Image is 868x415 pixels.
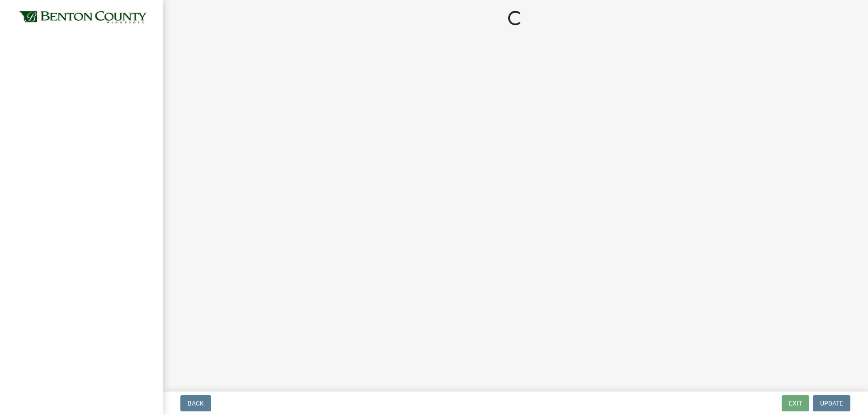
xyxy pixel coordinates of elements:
[18,9,148,26] img: Benton County, Minnesota
[180,395,211,411] button: Back
[188,400,204,407] span: Back
[782,395,809,411] button: Exit
[820,400,843,407] span: Update
[813,395,850,411] button: Update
